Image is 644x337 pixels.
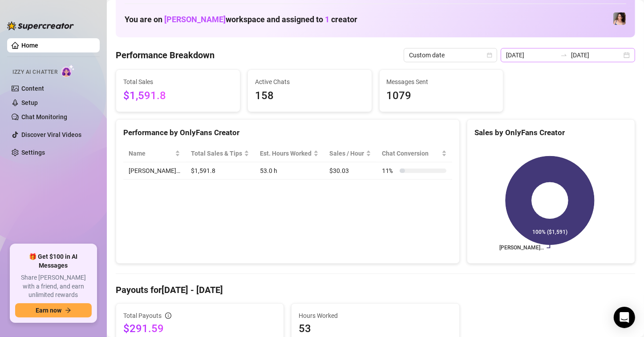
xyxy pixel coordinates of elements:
[15,273,92,300] span: Share [PERSON_NAME] with a friend, and earn unlimited rewards
[571,50,622,60] input: End date
[325,15,329,24] span: 1
[12,68,57,76] span: Izzy AI Chatter
[299,321,452,336] span: 53
[560,52,567,59] span: swap-right
[15,253,92,270] span: 🎁 Get $100 in AI Messages
[255,162,324,180] td: 53.0 h
[324,145,377,162] th: Sales / Hour
[255,77,365,87] span: Active Chats
[123,321,276,336] span: $291.59
[387,77,496,87] span: Messages Sent
[125,15,357,24] h1: You are on workspace and assigned to creator
[15,303,92,317] button: Earn nowarrow-right
[21,85,44,92] a: Content
[123,77,233,87] span: Total Sales
[116,49,215,61] h4: Performance Breakdown
[129,148,173,158] span: Name
[186,145,255,162] th: Total Sales & Tips
[65,307,71,313] span: arrow-right
[36,307,61,314] span: Earn now
[377,145,452,162] th: Chat Conversion
[299,311,452,321] span: Hours Worked
[123,127,452,139] div: Performance by OnlyFans Creator
[506,50,557,60] input: Start date
[329,148,364,158] span: Sales / Hour
[123,88,233,104] span: $1,591.8
[191,148,242,158] span: Total Sales & Tips
[164,15,226,24] span: [PERSON_NAME]
[21,131,81,138] a: Discover Viral Videos
[21,113,67,120] a: Chat Monitoring
[21,149,45,156] a: Settings
[116,284,635,296] h4: Payouts for [DATE] - [DATE]
[487,52,492,58] span: calendar
[382,166,396,176] span: 11 %
[382,148,439,158] span: Chat Conversion
[387,88,496,104] span: 1079
[7,21,74,30] img: logo-BBDzfeDw.svg
[324,162,377,180] td: $30.03
[123,162,186,180] td: [PERSON_NAME]…
[613,12,626,25] img: Lauren
[260,148,312,158] div: Est. Hours Worked
[186,162,255,180] td: $1,591.8
[61,64,75,77] img: AI Chatter
[614,307,635,328] div: Open Intercom Messenger
[560,52,567,59] span: to
[474,127,628,139] div: Sales by OnlyFans Creator
[21,99,38,106] a: Setup
[21,42,38,49] a: Home
[499,245,544,251] text: [PERSON_NAME]…
[123,311,162,321] span: Total Payouts
[123,145,186,162] th: Name
[255,88,365,104] span: 158
[165,313,171,319] span: info-circle
[409,48,492,62] span: Custom date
